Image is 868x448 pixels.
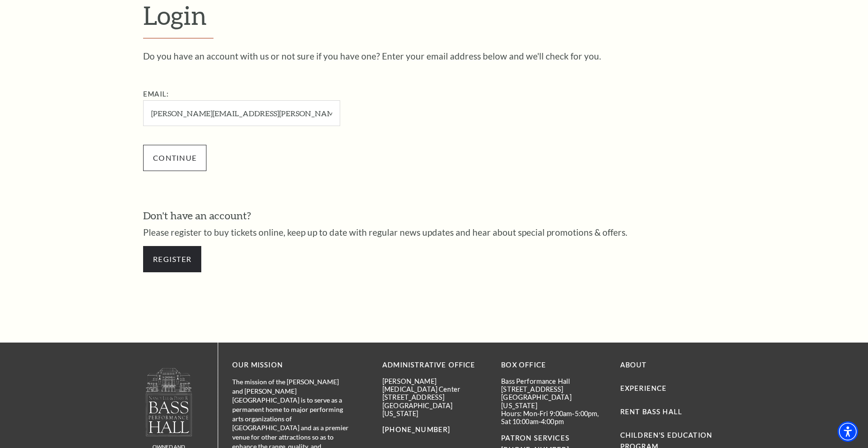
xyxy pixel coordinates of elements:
[501,377,606,385] p: Bass Performance Hall
[232,359,350,371] p: OUR MISSION
[620,361,647,369] a: About
[501,385,606,393] p: [STREET_ADDRESS]
[143,246,201,272] a: Register
[382,359,487,371] p: Administrative Office
[382,402,487,418] p: [GEOGRAPHIC_DATA][US_STATE]
[143,145,206,171] input: Submit button
[382,393,487,401] p: [STREET_ADDRESS]
[838,421,858,442] div: Accessibility Menu
[501,359,606,371] p: BOX OFFICE
[143,52,725,60] p: Do you have an account with us or not sure if you have one? Enter your email address below and we...
[145,367,193,436] img: owned and operated by Performing Arts Fort Worth, A NOT-FOR-PROFIT 501(C)3 ORGANIZATION
[382,424,487,436] p: [PHONE_NUMBER]
[143,228,725,237] p: Please register to buy tickets online, keep up to date with regular news updates and hear about s...
[382,377,487,394] p: [PERSON_NAME][MEDICAL_DATA] Center
[143,90,169,98] label: Email:
[501,410,606,426] p: Hours: Mon-Fri 9:00am-5:00pm, Sat 10:00am-4:00pm
[620,408,682,416] a: Rent Bass Hall
[143,209,725,223] h3: Don't have an account?
[501,393,606,410] p: [GEOGRAPHIC_DATA][US_STATE]
[143,100,340,126] input: Required
[620,384,667,392] a: Experience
